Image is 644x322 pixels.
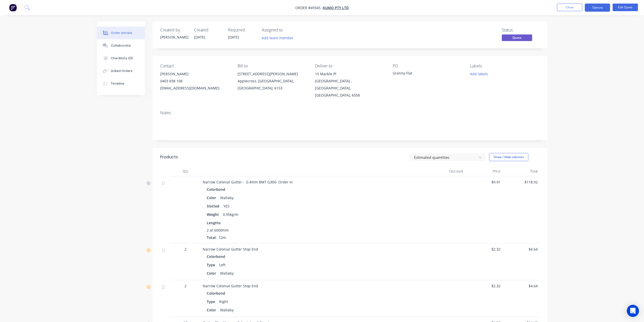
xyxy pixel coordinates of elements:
[111,69,133,73] div: Linked Orders
[160,28,188,32] div: Created by
[502,34,532,41] span: Quote
[97,52,145,65] button: Checklists 0/0
[315,64,384,68] div: Deliver to
[505,247,538,252] span: $4.64
[467,179,501,185] span: $9.91
[160,70,230,78] div: [PERSON_NAME]
[207,220,221,225] span: Lengths
[160,70,230,92] div: [PERSON_NAME]0403 838 108[EMAIL_ADDRESS][DOMAIN_NAME]
[111,81,124,86] div: Timeline
[170,166,201,176] div: Qty
[207,290,227,297] div: Colorbond
[207,261,217,269] div: Type
[194,28,222,32] div: Created
[184,283,186,289] span: 2
[295,5,323,10] span: Order #49345 -
[323,5,349,10] a: Kumo Pty Ltd
[467,70,491,77] button: Add labels
[505,179,538,185] span: $118.92
[207,186,227,193] div: Colorbond
[207,253,227,260] div: Colorbond
[428,166,466,176] div: Discount
[97,65,145,77] button: Linked Orders
[203,247,258,252] span: Narrow Colonial Gutter Stop End
[262,28,313,32] div: Assigned to
[502,28,540,32] div: Status
[111,56,133,61] div: Checklists 0/0
[315,70,384,78] div: 15 Marble Pl
[467,283,501,289] span: $2.32
[160,110,540,115] div: Notes
[393,64,462,68] div: PO
[111,43,131,48] div: Collaborate
[393,70,456,78] div: Granny Flat
[97,27,145,39] button: Order details
[160,64,230,68] div: Contact
[184,247,186,252] span: 2
[467,247,501,252] span: $2.32
[238,70,307,78] div: [STREET_ADDRESS][PERSON_NAME]
[111,31,132,35] div: Order details
[315,78,384,99] div: [GEOGRAPHIC_DATA] , [GEOGRAPHIC_DATA], [GEOGRAPHIC_DATA], 6058
[315,70,384,99] div: 15 Marble Pl[GEOGRAPHIC_DATA] , [GEOGRAPHIC_DATA], [GEOGRAPHIC_DATA], 6058
[207,306,218,314] div: Color
[221,202,232,210] div: YES
[217,235,228,240] span: 12m
[585,4,610,12] button: Options
[228,28,256,32] div: Required
[207,228,229,233] span: 2 at 6000mm
[613,4,638,11] button: Edit Quote
[218,194,236,201] div: Wallaby
[217,261,227,269] div: Left
[465,166,503,176] div: Price
[160,78,230,85] div: 0403 838 108
[207,194,218,201] div: Color
[218,270,236,277] div: Wallaby
[627,305,639,317] div: Open Intercom Messenger
[207,270,218,277] div: Color
[203,283,258,288] span: Narrow Colonial Gutter Stop End
[97,39,145,52] button: Collaborate
[505,283,538,289] span: $4.64
[238,78,307,92] div: Applecross, [GEOGRAPHIC_DATA], [GEOGRAPHIC_DATA], 6153
[207,235,217,240] span: Total:
[203,180,293,184] span: Narrow Colonial Gutter - 0.4mm BMT G300- Order in
[207,202,221,210] div: Slotted
[470,64,539,68] div: Labels
[218,306,236,314] div: Wallaby
[238,64,307,68] div: Bill to
[221,211,240,218] div: 0.95kg/m
[207,211,221,218] div: Weight
[9,4,17,11] img: Factory
[194,35,205,40] span: [DATE]
[262,34,296,41] button: Add team member
[160,154,178,160] div: Products
[557,4,582,11] button: Close
[97,77,145,90] button: Timeline
[207,298,217,305] div: Type
[503,166,540,176] div: Total
[228,35,239,40] span: [DATE]
[160,85,230,92] div: [EMAIL_ADDRESS][DOMAIN_NAME]
[160,34,188,40] div: [PERSON_NAME]
[238,70,307,92] div: [STREET_ADDRESS][PERSON_NAME]Applecross, [GEOGRAPHIC_DATA], [GEOGRAPHIC_DATA], 6153
[217,298,230,305] div: Right
[489,153,528,161] button: Show / Hide columns
[259,34,296,41] button: Add team member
